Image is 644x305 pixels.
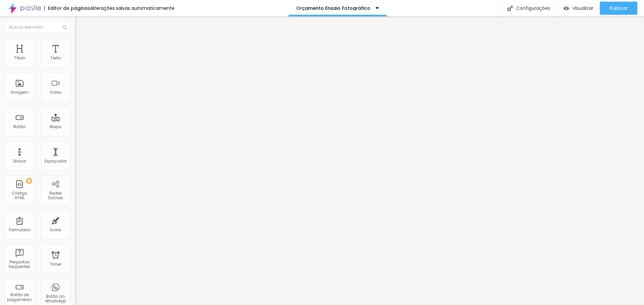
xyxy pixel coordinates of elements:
div: Botão de pagamento [7,293,32,302]
span: Publicar [610,6,628,11]
div: Perguntas frequentes [7,260,32,269]
input: Buscar elemento [5,21,70,33]
span: Visualizar [572,6,593,11]
div: Timer [50,262,61,267]
img: Icone [63,25,67,29]
div: Editor de páginas [44,6,90,10]
p: Orçamento Ensaio Fotográfico [297,6,371,10]
div: Texto [50,56,61,60]
div: Botão do WhatsApp [42,294,68,304]
div: Vídeo [50,90,61,95]
div: Redes Sociais [42,191,68,200]
div: Imagem [11,90,28,95]
img: Icone [507,6,513,11]
iframe: Editor [75,16,644,305]
button: Publicar [600,2,637,15]
button: Visualizar [557,2,600,15]
div: Formulário [9,228,30,232]
img: view-1.svg [564,6,569,11]
div: Divisor [13,159,26,163]
div: Ícone [50,228,61,232]
div: Título [14,56,25,60]
div: Botão [14,124,26,129]
div: Código HTML [7,191,32,200]
div: Alterações salvas automaticamente [90,6,175,10]
div: Mapa [50,124,61,129]
div: Espaçador [44,159,67,163]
